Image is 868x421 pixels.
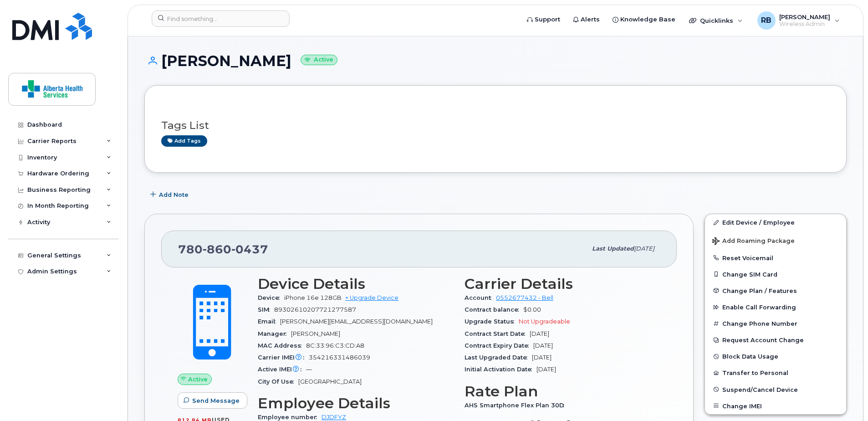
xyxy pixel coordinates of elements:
span: 354216331486039 [309,354,370,361]
h1: [PERSON_NAME] [144,53,847,69]
h3: Employee Details [258,395,454,411]
span: Carrier IMEI [258,354,309,361]
span: Enable Call Forwarding [722,304,796,311]
span: Change Plan / Features [722,287,797,294]
span: Contract Expiry Date [465,342,533,349]
button: Block Data Usage [705,348,846,365]
span: 780 [178,242,268,256]
span: 8C:33:96:C3:CD:A8 [306,342,364,349]
span: AHS Smartphone Flex Plan 30D [465,402,569,409]
span: [DATE] [530,330,549,337]
span: [PERSON_NAME][EMAIL_ADDRESS][DOMAIN_NAME] [280,318,433,325]
button: Reset Voicemail [705,250,846,266]
h3: Carrier Details [465,276,660,292]
span: SIM [258,306,274,313]
span: Manager [258,330,291,337]
span: Contract balance [465,306,523,313]
span: [DATE] [536,366,556,373]
span: 860 [203,242,231,256]
span: Last Upgraded Date [465,354,532,361]
button: Add Note [144,186,196,203]
a: DJDFYZ [322,414,346,421]
small: Active [301,55,337,65]
span: Add Note [159,190,189,199]
span: Not Upgradeable [519,318,570,325]
span: Send Message [192,396,240,405]
span: [DATE] [532,354,551,361]
span: 89302610207721277587 [274,306,356,313]
span: Upgrade Status [465,318,519,325]
span: MAC Address [258,342,306,349]
span: Account [465,294,496,301]
span: [DATE] [533,342,553,349]
h3: Rate Plan [465,383,660,400]
span: Active [188,375,208,384]
span: [PERSON_NAME] [291,330,340,337]
span: [GEOGRAPHIC_DATA] [298,378,362,385]
a: Edit Device / Employee [705,214,846,231]
span: [DATE] [634,245,654,252]
span: Active IMEI [258,366,306,373]
span: Initial Activation Date [465,366,536,373]
button: Change IMEI [705,398,846,414]
button: Send Message [178,392,247,409]
a: + Upgrade Device [345,294,398,301]
button: Enable Call Forwarding [705,299,846,315]
span: iPhone 16e 128GB [284,294,342,301]
button: Change SIM Card [705,266,846,282]
button: Request Account Change [705,332,846,348]
button: Change Phone Number [705,315,846,332]
span: Suspend/Cancel Device [722,386,798,393]
span: Contract Start Date [465,330,530,337]
span: City Of Use [258,378,298,385]
button: Add Roaming Package [705,231,846,250]
span: Add Roaming Package [712,237,795,246]
span: Employee number [258,414,322,421]
h3: Tags List [161,120,830,131]
button: Transfer to Personal [705,365,846,381]
a: 0552677432 - Bell [496,294,553,301]
h3: Device Details [258,276,454,292]
span: Device [258,294,284,301]
span: — [306,366,312,373]
button: Suspend/Cancel Device [705,381,846,398]
a: Add tags [161,135,207,147]
span: 0437 [231,242,268,256]
span: Last updated [592,245,634,252]
button: Change Plan / Features [705,282,846,299]
span: $0.00 [523,306,541,313]
span: Email [258,318,280,325]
